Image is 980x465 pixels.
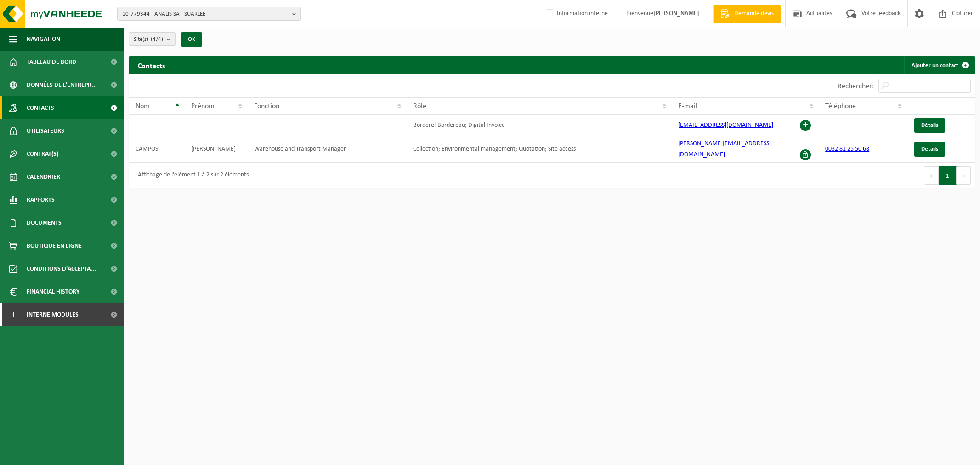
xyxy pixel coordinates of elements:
[27,28,60,51] span: Navigation
[191,102,215,110] span: Prénom
[924,166,939,185] button: Previous
[921,146,938,152] span: Détails
[117,7,301,21] button: 10-779344 - ANALIS SA - SUARLÉE
[27,119,64,142] span: Utilisateurs
[825,102,856,110] span: Téléphone
[27,234,82,257] span: Boutique en ligne
[921,122,938,128] span: Détails
[129,56,174,74] h2: Contacts
[27,303,79,326] span: Interne modules
[678,140,771,158] a: [PERSON_NAME][EMAIL_ADDRESS][DOMAIN_NAME]
[134,33,163,46] span: Site(s)
[914,118,945,133] a: Détails
[136,102,150,110] span: Nom
[151,36,163,42] count: (4/4)
[27,51,76,74] span: Tableau de bord
[27,74,97,96] span: Données de l'entrepr...
[27,142,58,165] span: Contrat(s)
[184,135,247,163] td: [PERSON_NAME]
[914,142,945,157] a: Détails
[732,9,776,18] span: Demande devis
[122,7,289,21] span: 10-779344 - ANALIS SA - SUARLÉE
[254,102,279,110] span: Fonction
[678,122,773,129] a: [EMAIL_ADDRESS][DOMAIN_NAME]
[713,5,781,23] a: Demande devis
[247,135,406,163] td: Warehouse and Transport Manager
[406,115,671,135] td: Borderel-Bordereau; Digital Invoice
[129,135,184,163] td: CAMPOS
[27,165,60,188] span: Calendrier
[678,102,697,110] span: E-mail
[939,166,957,185] button: 1
[406,135,671,163] td: Collection; Environmental management; Quotation; Site access
[544,7,608,21] label: Information interne
[27,96,54,119] span: Contacts
[9,303,17,326] span: I
[653,10,699,17] strong: [PERSON_NAME]
[825,146,869,153] a: 0032 81 25 50 68
[181,32,202,47] button: OK
[957,166,971,185] button: Next
[838,83,874,90] label: Rechercher:
[133,167,249,184] div: Affichage de l'élément 1 à 2 sur 2 éléments
[27,257,96,280] span: Conditions d'accepta...
[27,211,62,234] span: Documents
[27,188,55,211] span: Rapports
[27,280,79,303] span: Financial History
[904,56,974,74] a: Ajouter un contact
[129,32,176,46] button: Site(s)(4/4)
[413,102,426,110] span: Rôle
